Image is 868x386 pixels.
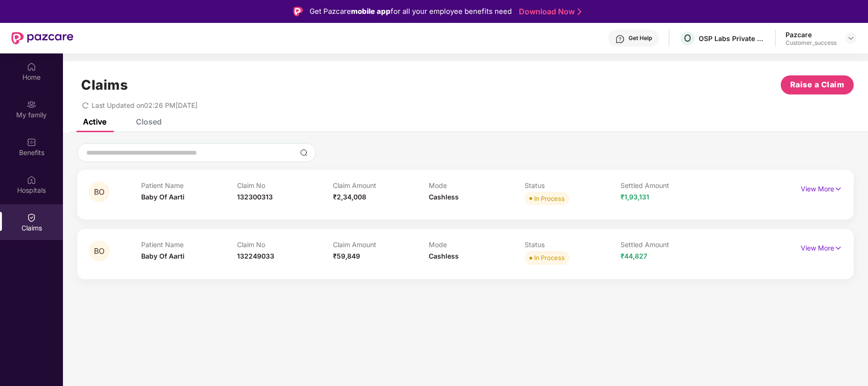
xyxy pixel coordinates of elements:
span: O [684,32,691,44]
p: Mode [429,181,525,189]
div: Customer_success [785,39,837,47]
span: Cashless [429,193,459,201]
span: ₹59,849 [333,252,360,260]
span: Baby Of Aarti [141,193,185,201]
div: Closed [136,117,162,126]
span: ₹44,827 [620,252,647,260]
img: Stroke [578,7,581,17]
img: svg+xml;base64,PHN2ZyBpZD0iSG9tZSIgeG1sbnM9Imh0dHA6Ly93d3cudzMub3JnLzIwMDAvc3ZnIiB3aWR0aD0iMjAiIG... [27,62,36,72]
span: Baby Of Aarti [141,252,185,260]
div: In Process [534,253,565,262]
img: svg+xml;base64,PHN2ZyBpZD0iQmVuZWZpdHMiIHhtbG5zPSJodHRwOi8vd3d3LnczLm9yZy8yMDAwL3N2ZyIgd2lkdGg9Ij... [27,137,36,147]
img: svg+xml;base64,PHN2ZyBpZD0iQ2xhaW0iIHhtbG5zPSJodHRwOi8vd3d3LnczLm9yZy8yMDAwL3N2ZyIgd2lkdGg9IjIwIi... [27,213,36,222]
img: svg+xml;base64,PHN2ZyBpZD0iSG9zcGl0YWxzIiB4bWxucz0iaHR0cDovL3d3dy53My5vcmcvMjAwMC9zdmciIHdpZHRoPS... [27,175,36,185]
img: svg+xml;base64,PHN2ZyB4bWxucz0iaHR0cDovL3d3dy53My5vcmcvMjAwMC9zdmciIHdpZHRoPSIxNyIgaGVpZ2h0PSIxNy... [834,243,842,253]
img: svg+xml;base64,PHN2ZyB3aWR0aD0iMjAiIGhlaWdodD0iMjAiIHZpZXdCb3g9IjAgMCAyMCAyMCIgZmlsbD0ibm9uZSIgeG... [27,100,36,109]
img: New Pazcare Logo [11,32,73,44]
span: ₹1,93,131 [620,193,649,201]
div: Get Pazcare for all your employee benefits need [310,6,512,17]
p: View More [801,181,842,194]
p: Claim No [237,240,333,249]
p: Settled Amount [620,240,716,249]
strong: mobile app [351,7,391,16]
span: BO [94,188,104,196]
p: Claim Amount [333,181,429,189]
img: svg+xml;base64,PHN2ZyB4bWxucz0iaHR0cDovL3d3dy53My5vcmcvMjAwMC9zdmciIHdpZHRoPSIxNyIgaGVpZ2h0PSIxNy... [834,184,842,194]
span: 132249033 [237,252,274,260]
div: Get Help [629,34,652,42]
span: 132300313 [237,193,273,201]
div: Active [83,117,106,126]
p: Claim No [237,181,333,189]
span: BO [94,247,104,255]
div: OSP Labs Private Limited [699,34,765,43]
p: Mode [429,240,525,249]
img: svg+xml;base64,PHN2ZyBpZD0iU2VhcmNoLTMyeDMyIiB4bWxucz0iaHR0cDovL3d3dy53My5vcmcvMjAwMC9zdmciIHdpZH... [300,149,308,156]
p: Status [525,240,620,249]
div: Pazcare [785,30,837,39]
p: View More [801,240,842,253]
a: Download Now [519,7,579,17]
h1: Claims [81,77,128,93]
span: redo [82,101,89,109]
span: Raise a Claim [790,79,845,91]
p: Patient Name [141,240,237,249]
img: Logo [293,7,303,16]
span: Cashless [429,252,459,260]
p: Settled Amount [620,181,716,189]
div: In Process [534,194,565,203]
button: Raise a Claim [781,75,854,94]
span: Last Updated on 02:26 PM[DATE] [92,101,197,109]
span: ₹2,34,008 [333,193,366,201]
img: svg+xml;base64,PHN2ZyBpZD0iSGVscC0zMngzMiIgeG1sbnM9Imh0dHA6Ly93d3cudzMub3JnLzIwMDAvc3ZnIiB3aWR0aD... [615,34,625,44]
p: Claim Amount [333,240,429,249]
img: svg+xml;base64,PHN2ZyBpZD0iRHJvcGRvd24tMzJ4MzIiIHhtbG5zPSJodHRwOi8vd3d3LnczLm9yZy8yMDAwL3N2ZyIgd2... [847,34,855,42]
p: Status [525,181,620,189]
p: Patient Name [141,181,237,189]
